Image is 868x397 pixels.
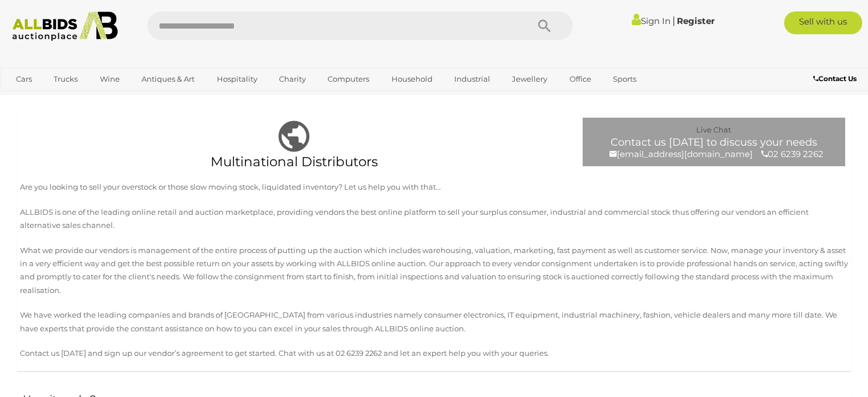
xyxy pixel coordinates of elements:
[320,70,377,89] a: Computers
[46,70,85,89] a: Trucks
[9,89,104,107] a: [GEOGRAPHIC_DATA]
[605,70,644,89] a: Sports
[209,70,265,89] a: Hospitality
[632,15,671,26] a: Sign In
[784,11,862,34] a: Sell with us
[6,11,124,41] img: Allbids.com.au
[447,70,498,89] a: Industrial
[609,149,753,159] a: [EMAIL_ADDRESS][DOMAIN_NAME]
[134,70,202,89] a: Antiques & Art
[14,238,854,303] p: What we provide our vendors is management of the entire process of putting up the auction which i...
[761,149,823,159] a: 02 6239 2262
[677,15,714,26] a: Register
[23,155,566,169] h1: Multinational Distributors
[562,70,599,89] a: Office
[14,341,854,366] p: Contact us [DATE] and sign up our vendor’s agreement to get started. Chat with us at 02 6239 2262...
[14,303,854,341] p: We have worked the leading companies and brands of [GEOGRAPHIC_DATA] from various industries name...
[384,70,440,89] a: Household
[611,136,817,149] a: Contact us [DATE] to discuss your needs
[92,70,127,89] a: Wine
[813,73,859,85] a: Contact Us
[696,125,731,134] a: Live Chat
[14,175,854,199] p: Are you looking to sell your overstock or those slow moving stock, liquidated inventory? Let us h...
[672,14,675,27] span: |
[14,200,854,238] p: ALLBIDS is one of the leading online retail and auction marketplace, providing vendors the best o...
[272,70,313,89] a: Charity
[504,70,555,89] a: Jewellery
[9,70,39,89] a: Cars
[516,11,573,40] button: Search
[813,74,857,83] b: Contact Us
